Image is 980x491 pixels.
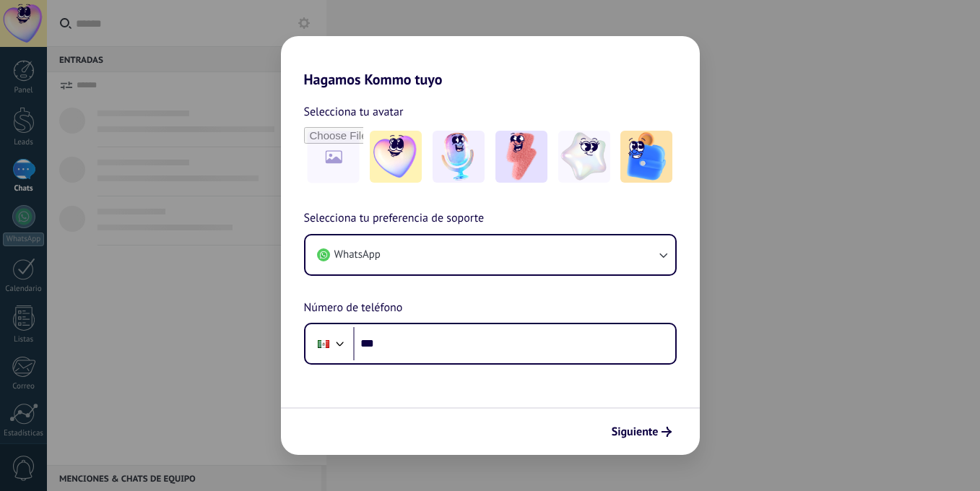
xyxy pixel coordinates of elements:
[495,131,547,183] img: -3.jpeg
[304,103,404,121] span: Selecciona tu avatar
[310,329,337,359] div: Mexico: + 52
[281,36,700,88] h2: Hagamos Kommo tuyo
[433,131,485,183] img: -2.jpeg
[605,420,678,444] button: Siguiente
[612,427,659,437] span: Siguiente
[304,209,485,228] span: Selecciona tu preferencia de soporte
[304,299,403,318] span: Número de teléfono
[558,131,610,183] img: -4.jpeg
[370,131,422,183] img: -1.jpeg
[334,248,381,262] span: WhatsApp
[620,131,672,183] img: -5.jpeg
[305,235,675,274] button: WhatsApp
